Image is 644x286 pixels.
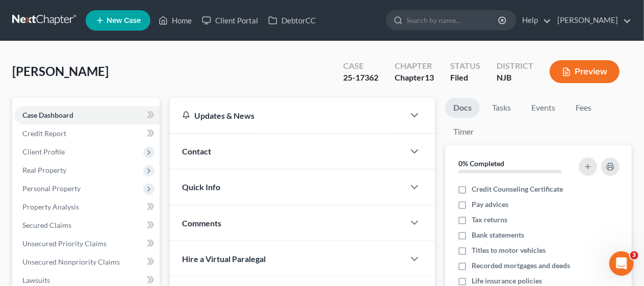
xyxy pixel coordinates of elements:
[552,11,631,30] a: [PERSON_NAME]
[22,276,50,284] span: Lawsuits
[14,106,160,124] a: Case Dashboard
[263,11,321,30] a: DebtorCC
[472,261,570,271] span: Recorded mortgages and deeds
[182,146,211,156] span: Contact
[523,98,563,118] a: Events
[22,202,79,211] span: Property Analysis
[445,98,480,118] a: Docs
[472,184,563,194] span: Credit Counseling Certificate
[472,215,507,225] span: Tax returns
[12,64,109,79] span: [PERSON_NAME]
[22,129,66,138] span: Credit Report
[568,98,600,118] a: Fees
[22,111,73,119] span: Case Dashboard
[497,72,533,84] div: NJB
[517,11,551,30] a: Help
[22,166,66,174] span: Real Property
[472,276,542,286] span: Life insurance policies
[14,124,160,143] a: Credit Report
[22,184,81,193] span: Personal Property
[472,199,508,210] span: Pay advices
[609,251,634,276] iframe: Intercom live chat
[182,218,221,228] span: Comments
[343,60,378,72] div: Case
[153,11,197,30] a: Home
[550,60,620,83] button: Preview
[450,60,480,72] div: Status
[22,257,120,266] span: Unsecured Nonpriority Claims
[472,230,524,240] span: Bank statements
[182,110,392,121] div: Updates & News
[450,72,480,84] div: Filed
[458,159,504,168] strong: 0% Completed
[497,60,533,72] div: District
[406,11,500,30] input: Search by name...
[182,254,266,264] span: Hire a Virtual Paralegal
[14,253,160,271] a: Unsecured Nonpriority Claims
[425,72,434,82] span: 13
[472,245,546,255] span: Titles to motor vehicles
[343,72,378,84] div: 25-17362
[445,122,482,142] a: Timer
[107,17,141,24] span: New Case
[395,72,434,84] div: Chapter
[14,235,160,253] a: Unsecured Priority Claims
[395,60,434,72] div: Chapter
[484,98,519,118] a: Tasks
[630,251,638,259] span: 3
[14,198,160,216] a: Property Analysis
[14,216,160,235] a: Secured Claims
[182,182,220,192] span: Quick Info
[22,239,107,248] span: Unsecured Priority Claims
[22,221,71,229] span: Secured Claims
[197,11,263,30] a: Client Portal
[22,147,65,156] span: Client Profile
